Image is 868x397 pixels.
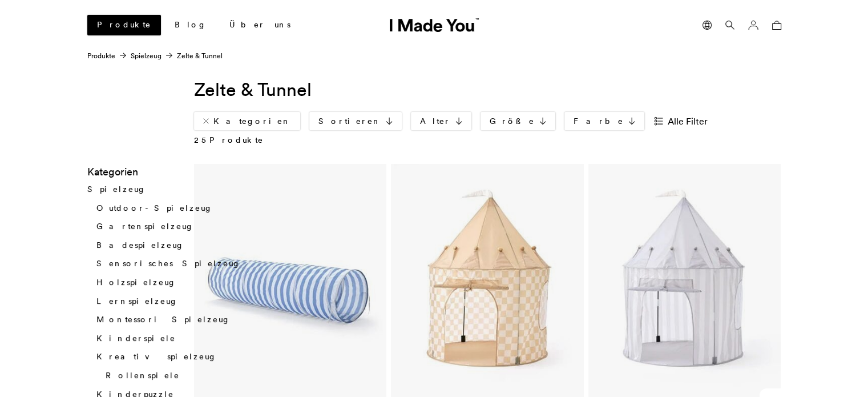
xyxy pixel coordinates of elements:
a: Größe [481,112,555,130]
span: 25 [194,135,209,145]
h3: Kategorien [87,164,277,179]
a: Produkte [87,15,161,35]
a: Lernspielzeug [96,296,178,306]
nav: Zelte & Tunnel [87,51,223,61]
a: Sensorisches Spielzeug [96,259,241,269]
a: Kinderspiele [96,333,176,343]
a: Produkte [87,51,115,60]
a: Holzspielzeug [96,277,176,287]
a: Kategorien [194,112,300,130]
a: Alter [411,112,471,130]
a: Alle Filter [653,112,717,130]
a: Montessori Spielzeug [96,315,231,325]
a: Rollenspiele [106,370,180,380]
a: Spielzeug [87,184,146,194]
a: Spielzeug [131,51,162,60]
a: Badespielzeug [96,240,184,250]
p: Produkte [194,135,264,146]
a: Kreativspielzeug [96,352,217,362]
a: Gartenspielzeug [96,222,194,232]
a: Outdoor-Spielzeug [96,203,213,213]
a: Über uns [220,15,300,35]
a: Sortieren [309,112,402,130]
a: Farbe [564,112,644,130]
a: Blog [165,15,216,35]
h1: Zelte & Tunnel [194,77,781,103]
